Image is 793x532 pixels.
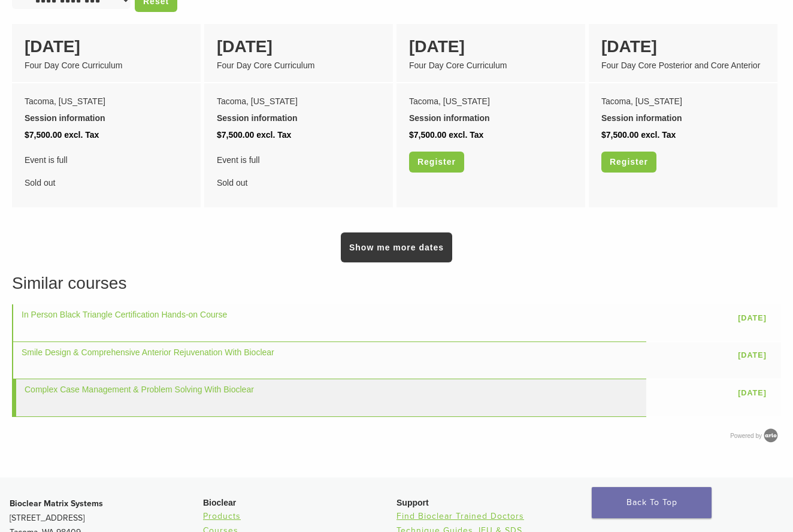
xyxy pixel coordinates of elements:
[217,110,380,126] div: Session information
[601,152,656,173] a: Register
[217,59,380,72] div: Four Day Core Curriculum
[409,110,573,126] div: Session information
[64,130,99,140] span: excl. Tax
[601,34,765,59] div: [DATE]
[25,152,188,168] span: Event is full
[601,93,765,110] div: Tacoma, [US_STATE]
[732,346,773,365] a: [DATE]
[732,309,773,327] a: [DATE]
[409,93,573,110] div: Tacoma, [US_STATE]
[22,347,274,357] a: Smile Design & Comprehensive Anterior Rejuvenation With Bioclear
[203,511,241,521] a: Products
[641,130,676,140] span: excl. Tax
[762,427,780,445] img: Arlo training & Event Software
[396,498,429,507] span: Support
[25,34,188,59] div: [DATE]
[732,383,773,402] a: [DATE]
[10,498,103,509] strong: Bioclear Matrix Systems
[730,433,781,439] a: Powered by
[449,130,483,140] span: excl. Tax
[217,152,380,191] div: Sold out
[12,271,781,296] h3: Similar courses
[409,59,573,72] div: Four Day Core Curriculum
[396,511,524,521] a: Find Bioclear Trained Doctors
[592,487,712,518] a: Back To Top
[25,130,62,140] span: $7,500.00
[25,59,188,72] div: Four Day Core Curriculum
[217,152,380,168] span: Event is full
[25,93,188,110] div: Tacoma, [US_STATE]
[341,232,452,262] a: Show me more dates
[217,93,380,110] div: Tacoma, [US_STATE]
[217,34,380,59] div: [DATE]
[409,34,573,59] div: [DATE]
[25,152,188,191] div: Sold out
[217,130,254,140] span: $7,500.00
[601,59,765,72] div: Four Day Core Posterior and Core Anterior
[25,385,254,394] a: Complex Case Management & Problem Solving With Bioclear
[601,130,638,140] span: $7,500.00
[601,110,765,126] div: Session information
[590,504,615,516] a: Bioclear
[409,152,464,173] a: Register
[22,310,227,319] a: In Person Black Triangle Certification Hands-on Course
[256,130,291,140] span: excl. Tax
[25,110,188,126] div: Session information
[409,130,446,140] span: $7,500.00
[203,498,236,507] span: Bioclear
